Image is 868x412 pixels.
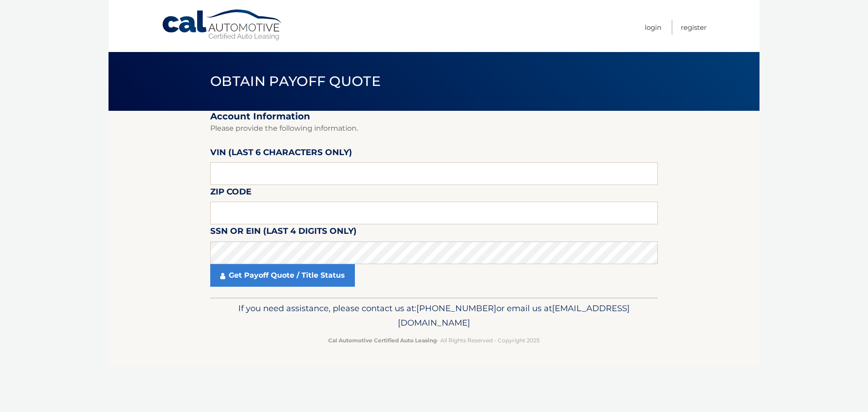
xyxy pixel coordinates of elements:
strong: Cal Automotive Certified Auto Leasing [328,337,437,344]
label: Zip Code [210,185,251,202]
a: Cal Automotive [161,9,283,41]
a: Register [681,20,707,35]
span: Obtain Payoff Quote [210,73,381,90]
h2: Account Information [210,111,658,122]
label: VIN (last 6 characters only) [210,146,352,162]
p: Please provide the following information. [210,122,658,135]
p: - All Rights Reserved - Copyright 2025 [216,336,652,345]
a: Login [645,20,661,35]
span: [PHONE_NUMBER] [416,303,496,313]
a: Get Payoff Quote / Title Status [210,264,355,287]
p: If you need assistance, please contact us at: or email us at [216,301,652,330]
label: SSN or EIN (last 4 digits only) [210,224,357,241]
